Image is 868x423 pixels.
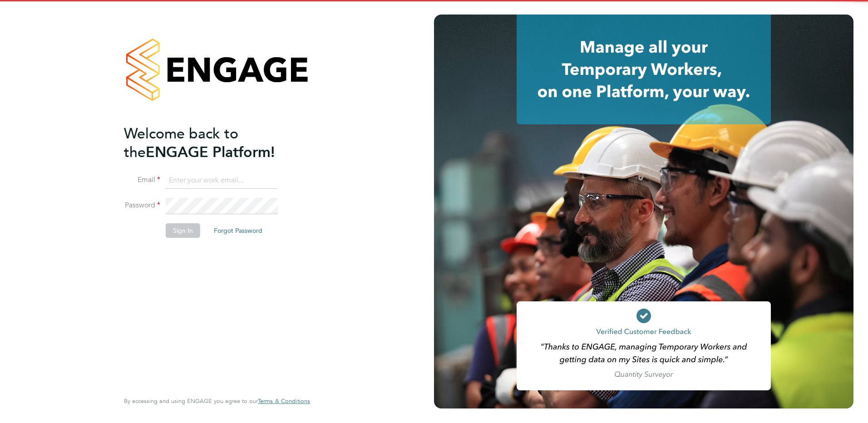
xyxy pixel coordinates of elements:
[207,223,270,238] button: Forgot Password
[166,223,200,238] button: Sign In
[124,175,160,185] label: Email
[124,201,160,210] label: Password
[124,397,310,405] span: By accessing and using ENGAGE you agree to our
[258,398,310,405] a: Terms & Conditions
[124,124,301,162] h2: ENGAGE Platform!
[166,172,278,189] input: Enter your work email...
[258,397,310,405] span: Terms & Conditions
[124,125,238,161] span: Welcome back to the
